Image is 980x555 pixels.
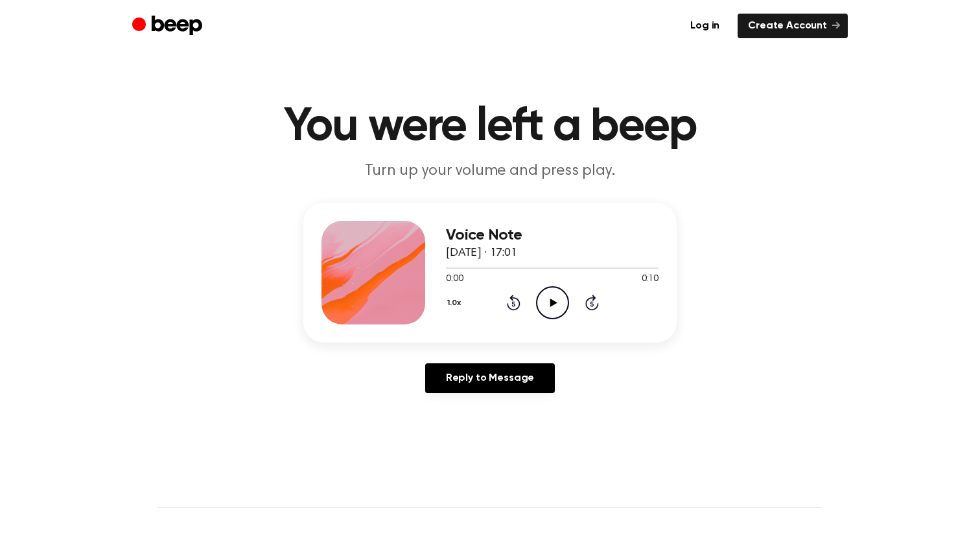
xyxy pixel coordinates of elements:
a: Reply to Message [425,363,555,393]
span: 0:10 [642,273,659,286]
h3: Voice Note [446,227,659,244]
a: Beep [132,14,205,39]
a: Log in [680,14,730,38]
p: Turn up your volume and press play. [241,161,739,182]
h1: You were left a beep [158,104,822,150]
span: [DATE] · 17:01 [446,247,517,259]
button: 1.0x [446,292,466,314]
span: 0:00 [446,273,463,286]
a: Create Account [738,14,848,38]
